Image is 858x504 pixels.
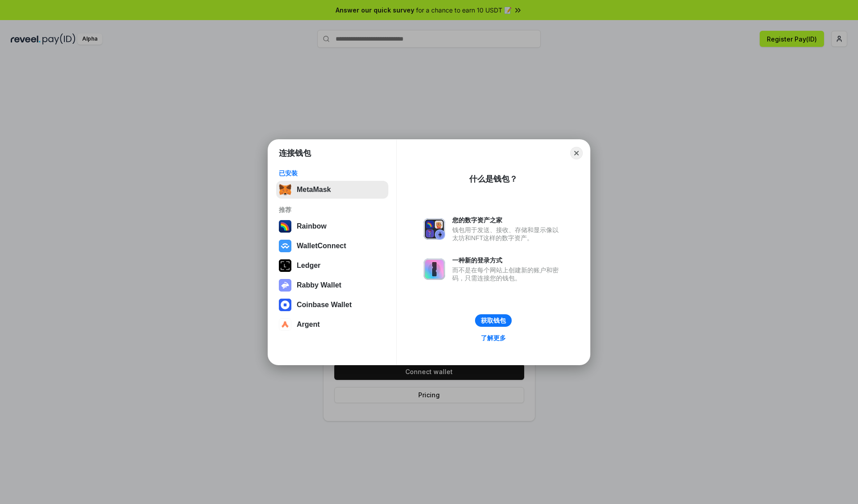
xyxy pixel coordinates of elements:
[297,281,341,289] div: Rabby Wallet
[276,316,388,333] button: Argent
[481,317,506,325] div: 获取钱包
[279,240,291,252] img: svg+xml,%3Csvg%20width%3D%2228%22%20height%3D%2228%22%20viewBox%3D%220%200%2028%2028%22%20fill%3D...
[452,216,563,224] div: 您的数字资产之家
[297,222,327,230] div: Rainbow
[276,217,388,235] button: Rainbow
[452,226,563,242] div: 钱包用于发送、接收、存储和显示像以太坊和NFT这样的数字资产。
[279,279,291,292] img: svg+xml,%3Csvg%20xmlns%3D%22http%3A%2F%2Fwww.w3.org%2F2000%2Fsvg%22%20fill%3D%22none%22%20viewBox...
[297,242,346,250] div: WalletConnect
[297,301,352,309] div: Coinbase Wallet
[297,321,320,329] div: Argent
[276,296,388,314] button: Coinbase Wallet
[469,174,517,184] div: 什么是钱包？
[452,266,563,282] div: 而不是在每个网站上创建新的账户和密码，只需连接您的钱包。
[424,258,445,280] img: svg+xml,%3Csvg%20xmlns%3D%22http%3A%2F%2Fwww.w3.org%2F2000%2Fsvg%22%20fill%3D%22none%22%20viewBox...
[475,314,512,327] button: 获取钱包
[475,332,511,344] a: 了解更多
[279,259,291,272] img: svg+xml,%3Csvg%20xmlns%3D%22http%3A%2F%2Fwww.w3.org%2F2000%2Fsvg%22%20width%3D%2228%22%20height%3...
[279,206,386,214] div: 推荐
[570,147,583,159] button: Close
[276,257,388,275] button: Ledger
[452,256,563,264] div: 一种新的登录方式
[279,299,291,311] img: svg+xml,%3Csvg%20width%3D%2228%22%20height%3D%2228%22%20viewBox%3D%220%200%2028%2028%22%20fill%3D...
[279,318,291,331] img: svg+xml,%3Csvg%20width%3D%2228%22%20height%3D%2228%22%20viewBox%3D%220%200%2028%2028%22%20fill%3D...
[276,276,388,294] button: Rabby Wallet
[297,186,331,194] div: MetaMask
[481,334,506,342] div: 了解更多
[279,148,311,158] h1: 连接钱包
[279,220,291,233] img: svg+xml,%3Csvg%20width%3D%22120%22%20height%3D%22120%22%20viewBox%3D%220%200%20120%20120%22%20fil...
[279,169,386,177] div: 已安装
[279,183,291,196] img: svg+xml,%3Csvg%20fill%3D%22none%22%20height%3D%2233%22%20viewBox%3D%220%200%2035%2033%22%20width%...
[297,262,320,270] div: Ledger
[276,181,388,199] button: MetaMask
[424,218,445,240] img: svg+xml,%3Csvg%20xmlns%3D%22http%3A%2F%2Fwww.w3.org%2F2000%2Fsvg%22%20fill%3D%22none%22%20viewBox...
[276,237,388,255] button: WalletConnect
